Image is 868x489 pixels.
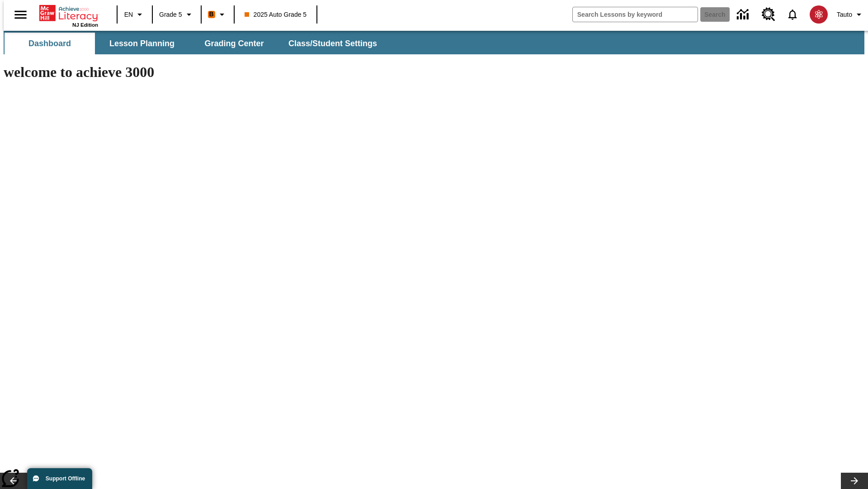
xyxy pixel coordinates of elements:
a: Home [39,4,98,22]
button: Class/Student Settings [281,33,384,54]
span: EN [124,10,133,19]
span: Support Offline [46,475,85,482]
button: Lesson Planning [97,33,187,54]
button: Open side menu [7,1,34,28]
div: Home [39,3,98,28]
button: Grading Center [189,33,279,54]
img: avatar image [810,5,828,24]
div: SubNavbar [4,33,385,54]
button: Language: EN, Select a language [120,6,149,23]
button: Lesson carousel, Next [841,473,868,489]
button: Dashboard [5,33,95,54]
span: 2025 Auto Grade 5 [245,10,307,19]
span: Tauto [837,10,852,19]
span: NJ Edition [72,22,98,28]
button: Boost Class color is orange. Change class color [204,6,231,23]
button: Profile/Settings [833,6,868,23]
span: Dashboard [28,38,71,49]
a: Notifications [781,3,804,26]
button: Support Offline [27,468,92,489]
span: Grade 5 [159,10,182,19]
span: Lesson Planning [109,38,175,49]
span: Class/Student Settings [288,38,377,49]
span: Grading Center [204,38,264,49]
button: Grade: Grade 5, Select a grade [156,6,198,23]
div: SubNavbar [4,31,864,54]
h1: welcome to achieve 3000 [4,64,605,81]
a: Data Center [731,2,756,27]
input: search field [573,7,698,22]
button: Select a new avatar [804,3,833,26]
span: B [209,9,214,20]
a: Resource Center, Will open in new tab [756,2,781,27]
